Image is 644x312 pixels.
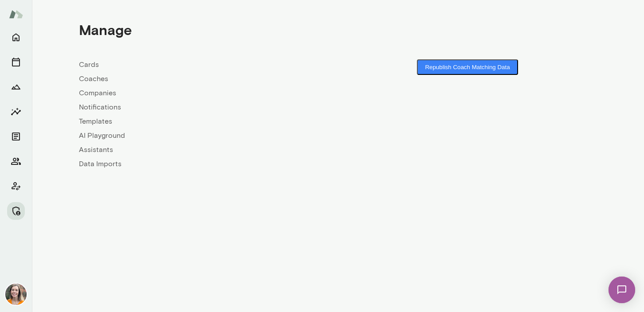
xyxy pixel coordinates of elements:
a: AI Playground [79,130,338,141]
a: Data Imports [79,159,338,169]
button: Home [7,28,25,46]
button: Members [7,152,25,170]
a: Assistants [79,144,338,155]
button: Insights [7,103,25,121]
button: Client app [7,177,25,195]
button: Documents [7,128,25,145]
button: Republish Coach Matching Data [417,59,518,75]
img: Mento [9,6,23,23]
a: Companies [79,88,338,98]
a: Notifications [79,102,338,113]
button: Sessions [7,53,25,71]
img: Carrie Kelly [5,284,27,305]
a: Cards [79,59,338,70]
a: Templates [79,116,338,127]
button: Manage [7,202,25,220]
h4: Manage [79,21,132,38]
a: Coaches [79,74,338,84]
button: Growth Plan [7,78,25,96]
